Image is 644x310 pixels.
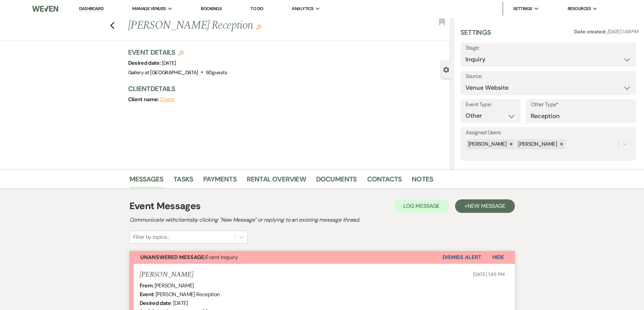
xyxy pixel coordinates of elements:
[79,6,103,12] a: Dashboard
[128,48,227,57] h3: Event Details
[128,59,162,66] span: Desired date:
[129,251,443,264] button: Unanswered Message:Event Inquiry
[468,202,505,209] span: New Message
[568,5,591,12] span: Resources
[32,2,58,16] img: Weven Logo
[129,216,515,224] h2: Communicate with clients by clicking "New Message" or replying to an existing message thread.
[531,100,631,110] label: Other Type*
[292,5,313,12] span: Analytics
[140,291,154,298] b: Event
[206,69,227,76] span: 80 guests
[140,254,238,261] span: Event Inquiry
[455,199,515,213] button: +New Message
[412,174,433,189] a: Notes
[473,271,504,277] span: [DATE] 1:49 PM
[481,251,515,264] button: Hide
[128,84,444,93] h3: Client Details
[129,199,201,213] h1: Event Messages
[133,233,169,241] div: Filter by topics...
[607,28,638,35] span: [DATE] 1:49 PM
[173,174,193,189] a: Tasks
[140,300,171,307] b: Desired date
[140,282,152,289] b: From
[128,96,160,103] span: Client name:
[140,271,193,279] h5: [PERSON_NAME]
[460,28,491,43] h3: Settings
[251,6,263,11] a: To Do
[466,139,508,149] div: [PERSON_NAME]
[367,174,402,189] a: Contacts
[316,174,357,189] a: Documents
[160,97,174,102] button: Client
[203,174,237,189] a: Payments
[128,69,198,76] span: Gallery at [GEOGRAPHIC_DATA]
[574,28,607,35] span: Date created:
[443,66,449,73] button: Close lead details
[466,72,631,81] label: Source:
[132,5,166,12] span: Manage Venues
[466,100,516,110] label: Event Type:
[516,139,558,149] div: [PERSON_NAME]
[394,199,449,213] button: Log Message
[443,251,481,264] button: Dismiss Alert
[256,24,262,30] button: Edit
[140,254,206,261] strong: Unanswered Message:
[129,174,164,189] a: Messages
[247,174,306,189] a: Rental Overview
[128,18,384,34] h1: [PERSON_NAME] Reception
[162,60,176,66] span: [DATE]
[466,128,631,138] label: Assigned Users:
[513,5,532,12] span: Settings
[403,202,439,209] span: Log Message
[201,6,222,11] a: Bookings
[492,254,504,261] span: Hide
[466,43,631,53] label: Stage:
